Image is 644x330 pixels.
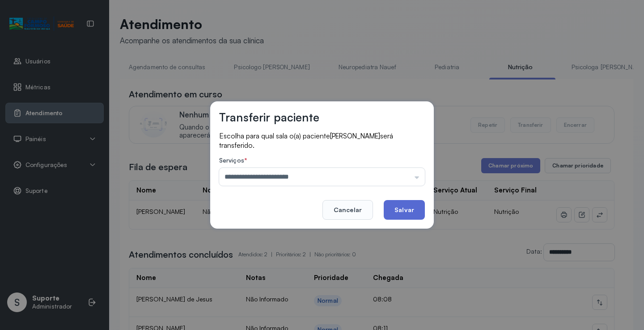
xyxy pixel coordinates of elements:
p: Escolha para qual sala o(a) paciente será transferido. [219,131,425,150]
span: Serviços [219,156,244,164]
button: Salvar [384,200,425,220]
h3: Transferir paciente [219,110,319,124]
button: Cancelar [322,200,373,220]
span: [PERSON_NAME] [330,132,380,140]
